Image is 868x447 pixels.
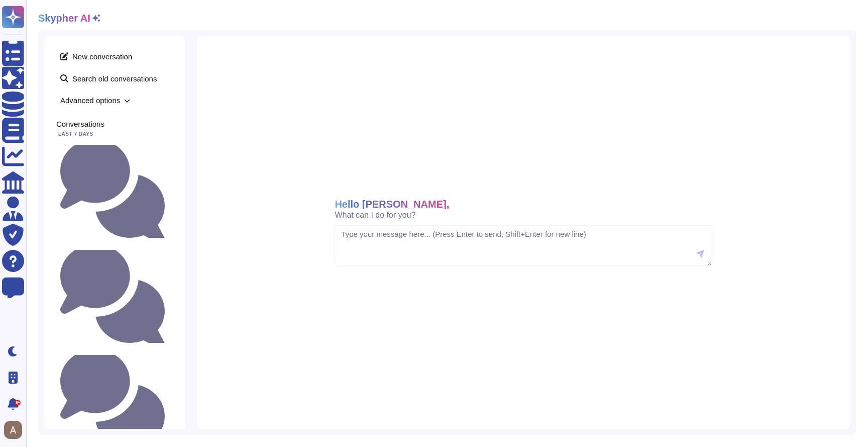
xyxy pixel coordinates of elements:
[2,419,29,441] button: user
[335,199,449,209] span: Hello [PERSON_NAME],
[15,400,21,406] div: 9+
[56,120,173,128] div: Conversations
[56,70,173,86] span: Search old conversations
[56,48,173,64] span: New conversation
[38,12,90,24] h2: Skypher AI
[56,132,173,137] div: Last 7 days
[335,211,415,219] span: What can I do for you?
[4,421,22,439] img: user
[56,93,173,108] span: Advanced options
